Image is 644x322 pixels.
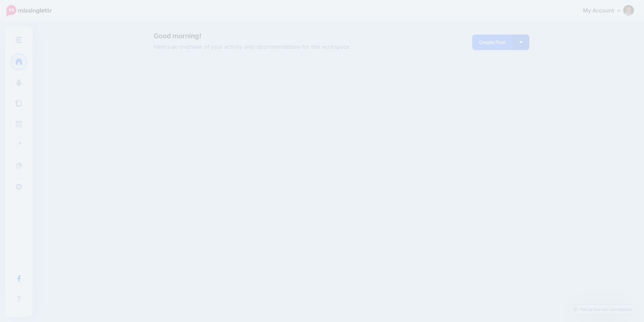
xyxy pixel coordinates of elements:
[576,3,634,19] a: My Account
[472,35,513,50] a: Create Post
[519,41,523,43] img: arrow-down-white.png
[15,37,22,43] img: menu.png
[6,5,52,16] img: Missinglettr
[154,32,201,40] span: Good morning!
[154,43,401,51] span: Here's an overview of your activity and recommendations for this workspace.
[570,305,636,314] a: Tell us how we can improve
